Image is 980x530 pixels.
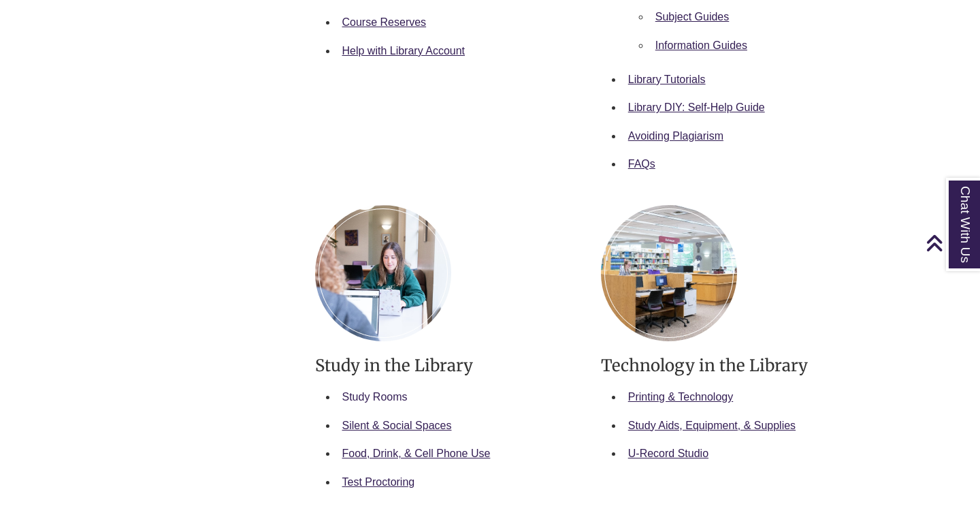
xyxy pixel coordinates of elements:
a: Food, Drink, & Cell Phone Use [342,448,491,459]
a: Subject Guides [655,11,730,22]
a: Course Reserves [342,16,427,28]
h3: Study in the Library [315,355,581,376]
a: Back to Top [926,234,977,252]
h3: Technology in the Library [601,355,866,376]
a: Test Proctoring [342,476,415,488]
a: Help with Library Account [342,45,465,57]
a: FAQs [628,158,655,170]
a: Printing & Technology [628,391,733,403]
a: Information Guides [655,40,747,51]
a: U-Record Studio [628,448,708,459]
a: Study Aids, Equipment, & Supplies [628,420,796,431]
a: Study Rooms [342,391,408,403]
a: Silent & Social Spaces [342,420,452,431]
a: Avoiding Plagiarism [628,130,723,142]
a: Library Tutorials [628,74,706,85]
a: Library DIY: Self-Help Guide [628,102,765,113]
